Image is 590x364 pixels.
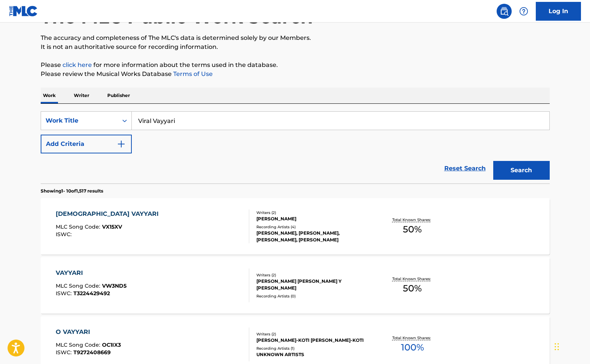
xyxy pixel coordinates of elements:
p: Showing 1 - 10 of 1,517 results [41,188,103,194]
img: search [500,7,509,16]
div: UNKNOWN ARTISTS [256,351,370,358]
div: [PERSON_NAME] [PERSON_NAME] Y [PERSON_NAME] [256,278,370,291]
div: [DEMOGRAPHIC_DATA] VAYYARI [56,209,162,218]
span: 100 % [401,341,424,354]
div: O VAYYARI [56,328,121,337]
a: VAYYARIMLC Song Code:VW3ND5ISWC:T3224429492Writers (2)[PERSON_NAME] [PERSON_NAME] Y [PERSON_NAME]... [41,257,550,314]
p: It is not an authoritative source for recording information. [41,42,550,52]
div: Writers ( 2 ) [256,331,370,337]
span: VW3ND5 [102,282,127,289]
span: MLC Song Code : [56,341,102,348]
span: ISWC : [56,290,73,297]
div: Recording Artists ( 4 ) [256,224,370,230]
button: Add Criteria [41,135,132,153]
p: The accuracy and completeness of The MLC's data is determined solely by our Members. [41,33,550,42]
p: Writer [72,88,91,103]
span: ISWC : [56,231,73,238]
div: 드래그 [555,335,559,358]
a: Reset Search [441,160,489,177]
p: Total Known Shares: [392,335,433,341]
span: OC1IX3 [102,341,121,348]
div: Help [516,4,531,19]
div: Writers ( 2 ) [256,272,370,278]
div: Recording Artists ( 0 ) [256,293,370,299]
a: Log In [536,2,581,21]
span: 50 % [403,282,422,295]
p: Total Known Shares: [392,276,433,282]
p: Please review the Musical Works Database [41,70,550,79]
form: Search Form [41,111,550,184]
iframe: Chat Widget [552,328,590,364]
a: [DEMOGRAPHIC_DATA] VAYYARIMLC Song Code:VX15XVISWC:Writers (2)[PERSON_NAME]Recording Artists (4)[... [41,198,550,255]
a: Terms of Use [172,70,213,77]
p: Please for more information about the terms used in the database. [41,61,550,70]
a: Public Search [497,4,512,19]
a: click here [63,61,92,68]
img: MLC Logo [9,6,38,17]
span: T9272408669 [73,349,111,356]
div: Writers ( 2 ) [256,210,370,215]
div: VAYYARI [56,268,127,278]
span: MLC Song Code : [56,282,102,289]
p: Publisher [105,88,132,103]
div: Recording Artists ( 1 ) [256,346,370,351]
button: Search [493,161,550,180]
p: Work [41,88,58,103]
span: 50 % [403,223,422,236]
div: [PERSON_NAME]-KOTI [PERSON_NAME]-KOTI [256,337,370,344]
span: MLC Song Code : [56,223,102,230]
span: VX15XV [102,223,122,230]
div: [PERSON_NAME] [256,215,370,222]
span: ISWC : [56,349,73,356]
img: help [519,7,528,16]
span: T3224429492 [73,290,110,297]
div: Work Title [46,116,113,125]
img: 9d2ae6d4665cec9f34b9.svg [117,140,126,149]
div: 채팅 위젯 [552,328,590,364]
div: [PERSON_NAME], [PERSON_NAME], [PERSON_NAME], [PERSON_NAME] [256,230,370,243]
p: Total Known Shares: [392,217,433,223]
